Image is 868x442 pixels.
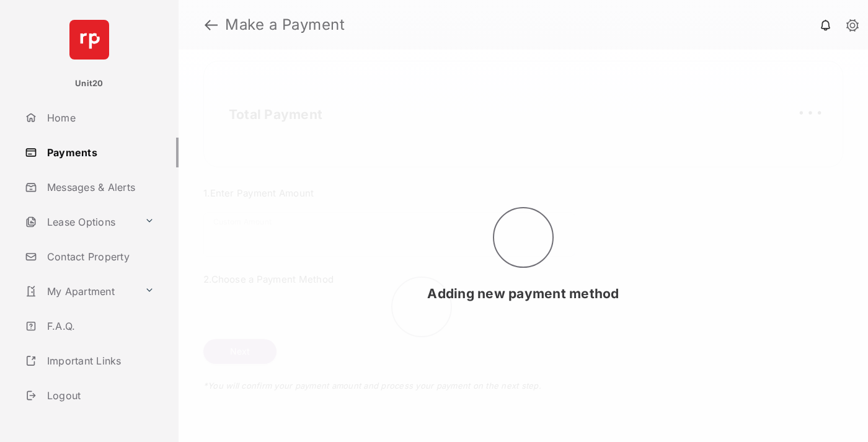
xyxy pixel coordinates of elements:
span: Adding new payment method [427,286,619,301]
a: F.A.Q. [20,311,179,341]
a: Home [20,103,179,133]
a: Lease Options [20,207,139,237]
a: Messages & Alerts [20,172,179,202]
a: Payments [20,138,179,167]
a: My Apartment [20,276,139,306]
strong: Make a Payment [225,17,345,32]
a: Important Links [20,346,159,376]
img: svg+xml;base64,PHN2ZyB4bWxucz0iaHR0cDovL3d3dy53My5vcmcvMjAwMC9zdmciIHdpZHRoPSI2NCIgaGVpZ2h0PSI2NC... [69,20,109,60]
a: Logout [20,381,179,410]
a: Contact Property [20,242,179,272]
p: Unit20 [75,77,104,90]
